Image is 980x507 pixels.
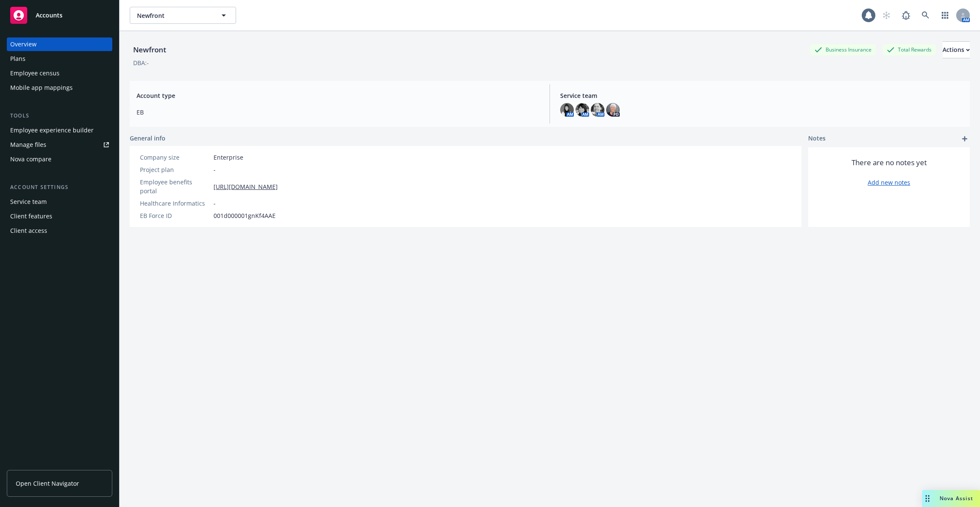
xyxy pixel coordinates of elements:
[7,66,112,80] a: Employee census
[10,37,37,51] div: Overview
[852,158,927,168] span: There are no notes yet
[140,211,210,220] div: EB Force ID
[10,195,47,209] div: Service team
[10,66,60,80] div: Employee census
[10,224,47,238] div: Client access
[868,178,910,187] a: Add new notes
[7,81,112,95] a: Mobile app mappings
[214,211,276,220] span: 001d000001gnKf4AAE
[943,41,970,58] button: Actions
[140,178,210,195] div: Employee benefits portal
[214,165,216,174] span: -
[878,7,895,24] a: Start snowing
[922,490,933,507] div: Drag to move
[7,112,112,120] div: Tools
[137,11,211,20] span: Newfront
[16,479,79,488] span: Open Client Navigator
[917,7,934,24] a: Search
[7,37,112,51] a: Overview
[591,103,604,117] img: photo
[560,91,963,100] span: Service team
[575,103,589,117] img: photo
[214,199,216,208] span: -
[10,123,94,137] div: Employee experience builder
[10,138,46,152] div: Manage files
[140,165,210,174] div: Project plan
[130,7,236,24] button: Newfront
[808,134,826,144] span: Notes
[214,182,278,191] a: [URL][DOMAIN_NAME]
[137,108,539,117] span: EB
[36,12,63,19] span: Accounts
[7,123,112,137] a: Employee experience builder
[7,152,112,166] a: Nova compare
[140,199,210,208] div: Healthcare Informatics
[7,183,112,192] div: Account settings
[214,153,243,162] span: Enterprise
[606,103,620,117] img: photo
[883,44,936,55] div: Total Rewards
[7,52,112,66] a: Plans
[897,7,914,24] a: Report a Bug
[943,42,970,58] div: Actions
[922,490,980,507] button: Nova Assist
[130,134,165,143] span: General info
[137,91,539,100] span: Account type
[560,103,574,117] img: photo
[10,152,51,166] div: Nova compare
[960,134,970,144] a: add
[7,138,112,152] a: Manage files
[810,44,876,55] div: Business Insurance
[10,209,52,223] div: Client features
[140,153,210,162] div: Company size
[130,44,170,55] div: Newfront
[7,224,112,238] a: Client access
[937,7,954,24] a: Switch app
[10,52,26,66] div: Plans
[7,3,112,27] a: Accounts
[7,195,112,209] a: Service team
[133,58,149,67] div: DBA: -
[7,209,112,223] a: Client features
[940,495,973,502] span: Nova Assist
[10,81,73,95] div: Mobile app mappings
